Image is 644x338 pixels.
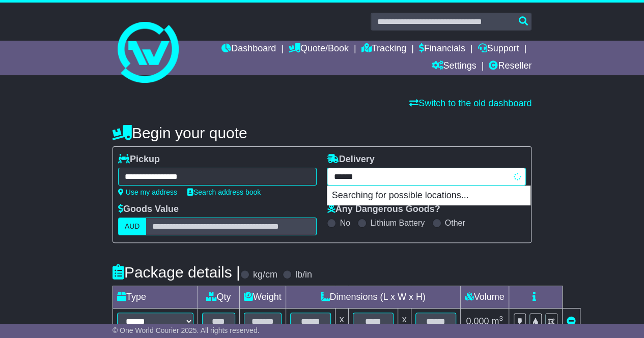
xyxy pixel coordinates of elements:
label: No [340,218,350,228]
a: Settings [431,58,476,75]
span: 0.000 [466,316,489,326]
label: lb/in [295,269,312,281]
label: Goods Value [118,204,179,215]
a: Remove this item [567,316,576,326]
label: Other [445,218,465,228]
td: Volume [460,286,509,309]
td: Qty [198,286,239,309]
sup: 3 [499,315,503,322]
a: Tracking [361,41,406,58]
label: Any Dangerous Goods? [327,204,440,215]
label: Delivery [327,154,374,165]
td: Dimensions (L x W x H) [286,286,460,309]
td: x [335,309,348,335]
label: Lithium Battery [370,218,425,228]
a: Use my address [118,188,177,196]
a: Quote/Book [289,41,349,58]
td: x [398,309,411,335]
a: Reseller [489,58,531,75]
a: Financials [419,41,465,58]
span: © One World Courier 2025. All rights reserved. [113,326,260,334]
a: Search address book [187,188,261,196]
label: kg/cm [253,269,277,281]
a: Switch to the old dashboard [409,98,531,108]
td: Type [113,286,198,309]
typeahead: Please provide city [327,168,526,186]
a: Dashboard [221,41,276,58]
td: Weight [239,286,286,309]
span: m [491,316,503,326]
label: Pickup [118,154,160,165]
a: Support [478,41,519,58]
h4: Package details | [113,264,240,281]
label: AUD [118,218,147,235]
h4: Begin your quote [113,125,531,141]
p: Searching for possible locations... [327,186,530,205]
